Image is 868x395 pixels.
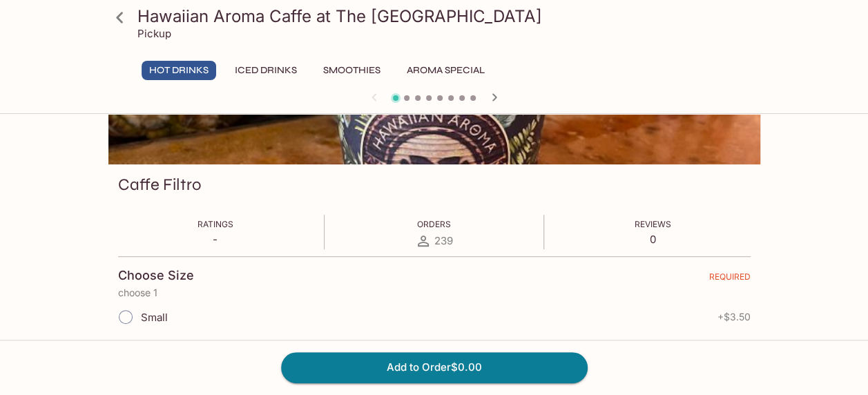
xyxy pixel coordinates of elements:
[717,311,751,322] span: + $3.50
[227,61,305,80] button: Iced Drinks
[137,6,755,27] h3: Hawaiian Aroma Caffe at The [GEOGRAPHIC_DATA]
[142,61,216,80] button: Hot Drinks
[635,219,671,229] span: Reviews
[281,352,588,383] button: Add to Order$0.00
[434,234,453,247] span: 239
[316,61,388,80] button: Smoothies
[197,233,233,246] p: -
[118,174,201,195] h3: Caffe Filtro
[137,27,171,40] p: Pickup
[709,271,751,287] span: REQUIRED
[118,287,751,298] p: choose 1
[635,233,671,246] p: 0
[399,61,492,80] button: Aroma Special
[417,219,451,229] span: Orders
[141,311,168,324] span: Small
[118,268,194,283] h4: Choose Size
[197,219,233,229] span: Ratings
